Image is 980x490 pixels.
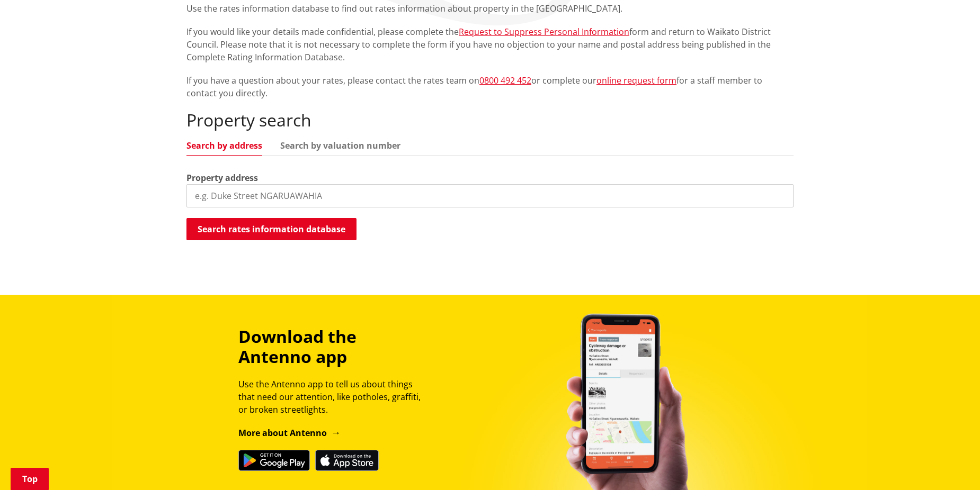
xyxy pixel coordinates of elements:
[315,450,379,471] img: Download on the App Store
[186,218,357,240] button: Search rates information database
[459,26,629,38] a: Request to Suppress Personal Information
[186,171,258,184] label: Property address
[280,141,400,150] a: Search by valuation number
[596,75,676,86] a: online request form
[186,184,794,207] input: e.g. Duke Street NGARUAWAHIA
[186,2,794,15] p: Use the rates information database to find out rates information about property in the [GEOGRAPHI...
[186,141,262,150] a: Search by address
[238,326,430,367] h3: Download the Antenno app
[479,75,531,86] a: 0800 492 452
[186,110,794,130] h2: Property search
[186,25,794,63] p: If you would like your details made confidential, please complete the form and return to Waikato ...
[11,468,49,490] a: Top
[186,74,794,99] p: If you have a question about your rates, please contact the rates team on or complete our for a s...
[238,427,341,439] a: More about Antenno
[931,446,969,484] iframe: Messenger Launcher
[238,378,430,416] p: Use the Antenno app to tell us about things that need our attention, like potholes, graffiti, or ...
[238,450,310,471] img: Get it on Google Play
